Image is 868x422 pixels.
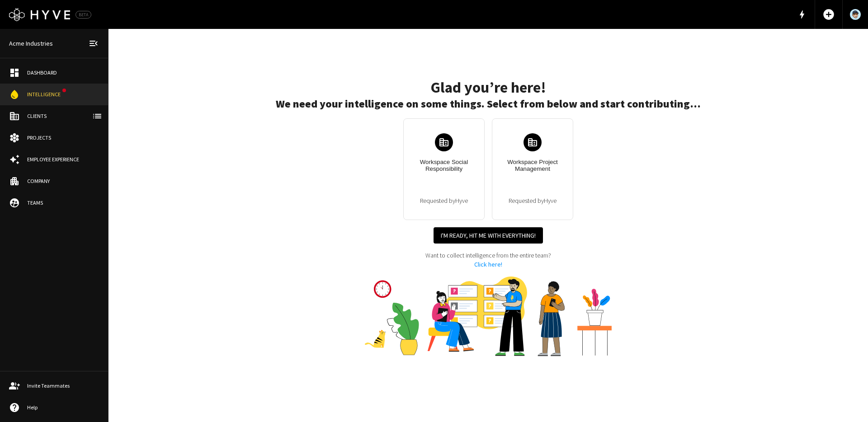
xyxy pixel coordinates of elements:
div: Clients [27,112,99,120]
div: Dashboard [27,69,99,77]
span: water_drop [9,89,20,100]
button: Add [819,5,839,24]
div: Projects [27,134,99,142]
p: Requested by Hyve [420,196,468,205]
h4: Glad you’re here! [430,78,546,97]
h5: We need your intelligence on some things. Select from below and start contributing… [276,97,701,111]
div: Invite Teammates [27,382,99,390]
img: Background Illustration [365,277,612,356]
div: Company [27,177,99,185]
div: BETA [75,11,91,19]
a: Acme Industries [5,35,57,52]
button: Workspace Project ManagementRequested byHyve [492,118,573,220]
button: I'm ready, hit me with everything! [434,227,543,244]
button: client-list [88,107,106,125]
img: User Avatar [850,9,861,20]
p: Want to collect intelligence from the entire team? [425,251,551,260]
div: Employee Experience [27,155,99,164]
div: Help [27,403,99,412]
span: add_circle [822,8,835,21]
div: Workspace Social Responsibility [418,159,470,189]
p: Requested by Hyve [509,196,557,205]
div: Workspace Project Management [507,159,558,189]
div: Intelligence [27,90,64,98]
div: Teams [27,199,99,207]
button: Click here! [474,260,502,269]
button: Workspace Social ResponsibilityRequested byHyve [403,118,485,220]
